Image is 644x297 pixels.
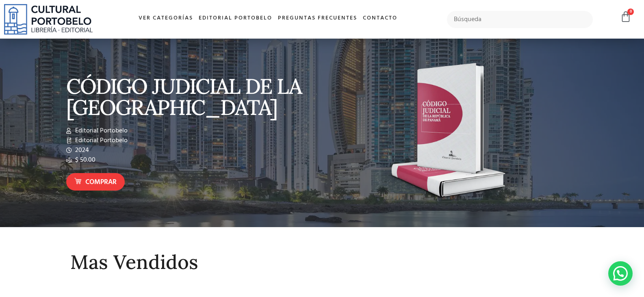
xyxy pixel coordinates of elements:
[73,136,128,145] span: Editorial Portobelo
[196,10,275,27] a: Editorial Portobelo
[608,261,633,286] div: WhatsApp contact
[85,177,117,188] span: Comprar
[136,10,196,27] a: Ver Categorías
[66,76,318,118] p: CÓDIGO JUDICIAL DE LA [GEOGRAPHIC_DATA]
[73,145,89,155] span: 2024
[360,10,400,27] a: Contacto
[70,251,574,273] h2: Mas Vendidos
[627,9,634,15] span: 0
[275,10,360,27] a: Preguntas frecuentes
[620,11,631,23] a: 0
[447,11,593,28] input: Búsqueda
[73,126,128,136] span: Editorial Portobelo
[66,173,125,191] a: Comprar
[73,155,95,165] span: $ 50.00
